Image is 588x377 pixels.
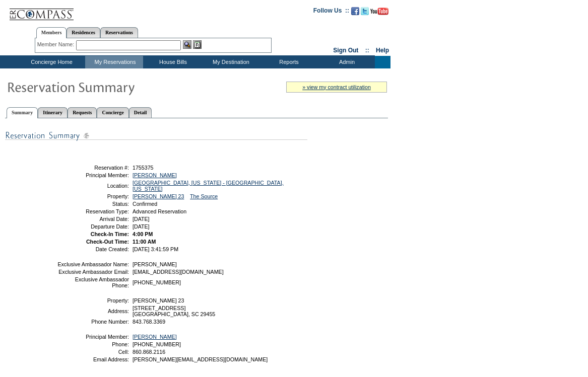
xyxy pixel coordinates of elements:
[133,356,268,362] span: [PERSON_NAME][EMAIL_ADDRESS][DOMAIN_NAME]
[133,180,284,192] a: [GEOGRAPHIC_DATA], [US_STATE] - [GEOGRAPHIC_DATA], [US_STATE]
[57,201,129,207] td: Status:
[57,208,129,214] td: Reservation Type:
[91,231,129,237] strong: Check-In Time:
[37,40,76,49] div: Member Name:
[313,6,349,18] td: Follow Us ::
[133,261,177,267] span: [PERSON_NAME]
[133,208,186,214] span: Advanced Reservation
[38,107,68,118] a: Itinerary
[133,246,178,252] span: [DATE] 3:41:59 PM
[133,239,156,245] span: 11:00 AM
[133,165,154,171] span: 1755375
[133,269,224,275] span: [EMAIL_ADDRESS][DOMAIN_NAME]
[5,129,307,142] img: subTtlResSummary.gif
[100,27,138,38] a: Reservations
[57,356,129,362] td: Email Address:
[7,77,208,97] img: Reservaton Summary
[57,216,129,222] td: Arrival Date:
[57,349,129,355] td: Cell:
[57,246,129,252] td: Date Created:
[16,56,85,68] td: Concierge Home
[133,279,181,285] span: [PHONE_NUMBER]
[133,231,153,237] span: 4:00 PM
[57,269,129,275] td: Exclusive Ambassador Email:
[133,319,165,325] span: 843.768.3369
[57,172,129,178] td: Principal Member:
[85,56,143,68] td: My Reservations
[190,193,218,199] a: The Source
[365,47,369,54] span: ::
[333,47,358,54] a: Sign Out
[133,305,215,317] span: [STREET_ADDRESS] [GEOGRAPHIC_DATA], SC 29455
[57,193,129,199] td: Property:
[133,223,150,230] span: [DATE]
[193,40,202,49] img: Reservations
[97,107,128,118] a: Concierge
[133,297,184,304] span: [PERSON_NAME] 23
[57,305,129,317] td: Address:
[68,107,97,118] a: Requests
[133,201,157,207] span: Confirmed
[201,56,259,68] td: My Destination
[143,56,201,68] td: House Bills
[133,193,184,199] a: [PERSON_NAME] 23
[376,47,389,54] a: Help
[133,341,181,347] span: [PHONE_NUMBER]
[183,40,191,49] img: View
[302,84,371,90] a: » view my contract utilization
[370,8,388,15] img: Subscribe to our YouTube Channel
[259,56,317,68] td: Reports
[351,7,359,15] img: Become our fan on Facebook
[133,172,177,178] a: [PERSON_NAME]
[129,107,152,118] a: Detail
[57,319,129,325] td: Phone Number:
[57,297,129,304] td: Property:
[317,56,375,68] td: Admin
[133,216,150,222] span: [DATE]
[57,180,129,192] td: Location:
[133,334,177,340] a: [PERSON_NAME]
[86,239,129,245] strong: Check-Out Time:
[133,349,165,355] span: 860.868.2116
[57,165,129,171] td: Reservation #:
[361,10,369,16] a: Follow us on Twitter
[370,10,388,16] a: Subscribe to our YouTube Channel
[57,341,129,347] td: Phone:
[36,27,67,38] a: Members
[57,223,129,230] td: Departure Date:
[67,27,100,38] a: Residences
[57,276,129,288] td: Exclusive Ambassador Phone:
[351,10,359,16] a: Become our fan on Facebook
[361,7,369,15] img: Follow us on Twitter
[57,334,129,340] td: Principal Member:
[7,107,38,118] a: Summary
[57,261,129,267] td: Exclusive Ambassador Name:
